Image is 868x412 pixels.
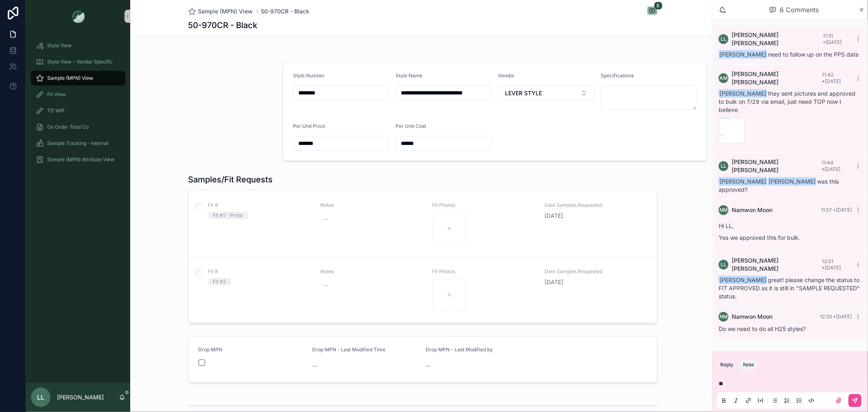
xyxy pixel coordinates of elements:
[426,346,493,353] span: Drop MPN - Last Modified by
[732,158,822,174] span: [PERSON_NAME] [PERSON_NAME]
[601,72,634,79] span: Specifications
[822,258,841,271] span: 12:01 • [DATE]
[37,392,44,402] span: LL
[31,87,125,102] a: Fit View
[732,70,822,86] span: [PERSON_NAME] [PERSON_NAME]
[31,103,125,118] a: TD WIP
[47,107,65,114] span: TD WIP
[721,36,726,42] span: LL
[732,206,772,214] span: Namwon Moon
[31,71,125,85] a: Sample (MPN) View
[822,160,840,172] span: 11:44 • [DATE]
[647,7,657,16] button: 6
[768,177,816,186] span: [PERSON_NAME]
[208,268,311,275] span: Fit #
[433,268,535,275] span: Fit Photos
[719,276,767,284] span: [PERSON_NAME]
[188,20,258,31] h1: 50-970CR - Black
[743,362,754,368] div: Note
[31,38,125,53] a: Style View
[293,72,325,79] span: Style Number
[719,178,839,193] span: was this approved?
[396,123,426,129] span: Per Unit Cost
[47,91,66,98] span: Fit View
[213,278,226,285] div: Fit #2
[719,325,806,332] span: Do we need to do all H25 styles?
[312,346,385,353] span: Drop MPN - Last Modified Time
[47,42,72,49] span: Style View
[740,360,757,370] button: Note
[721,163,726,169] span: LL
[732,313,772,321] span: Namwon Moon
[57,393,104,401] p: [PERSON_NAME]
[188,174,273,185] h1: Samples/Fit Requests
[47,75,93,81] span: Sample (MPN) View
[732,256,822,273] span: [PERSON_NAME] [PERSON_NAME]
[396,72,422,79] span: Style Name
[320,268,423,275] span: Notes
[261,7,310,15] a: 50-970CR - Black
[820,313,852,320] span: 12:33 • [DATE]
[823,33,842,45] span: 11:31 • [DATE]
[189,256,657,323] a: Fit #Fit #2Notes--Fit PhotosDate Samples Requested[DATE]
[544,212,647,220] span: [DATE]
[293,123,325,129] span: Per Unit Price
[47,140,109,147] span: Sample Tracking - Internal
[719,177,767,186] span: [PERSON_NAME]
[719,313,728,320] span: NM
[822,72,841,84] span: 11:42 • [DATE]
[188,7,253,15] a: Sample (MPN) View
[719,221,861,230] p: Hi LL,
[780,5,819,15] span: 6 Comments
[426,362,431,370] span: --
[654,2,662,10] span: 6
[47,59,113,65] span: Style View - Vendor Specific
[732,31,823,47] span: [PERSON_NAME] [PERSON_NAME]
[312,362,317,370] span: --
[544,278,647,286] span: [DATE]
[717,360,737,370] button: Reply
[31,55,125,69] a: Style View - Vendor Specific
[324,281,328,289] div: --
[433,202,535,208] span: Fit Photos
[320,202,423,208] span: Notes
[498,72,515,79] span: Vendor
[72,10,85,23] img: App logo
[213,212,243,219] div: Fit #1 - Proto
[31,152,125,167] a: Sample (MPN) Attribute View
[719,90,855,113] span: they sent pictures and approved to bulk on 7/29 via email, just need TOP now I believe
[719,75,728,81] span: AM
[719,51,859,58] span: need to follow up on the PPS date
[719,276,860,300] span: great! please change the status to FIT APPROVED as it is still in "SAMPLE REQUESTED" status.
[719,50,767,59] span: [PERSON_NAME]
[31,120,125,134] a: On Order Total Co
[198,7,253,15] span: Sample (MPN) View
[505,89,542,97] span: LEVER STYLE
[544,202,647,208] span: Date Samples Requested
[324,215,328,223] div: --
[31,136,125,151] a: Sample Tracking - Internal
[544,268,647,275] span: Date Samples Requested
[719,207,728,213] span: NM
[208,202,311,208] span: Fit #
[199,346,223,353] span: Drop MPN
[721,261,726,268] span: LL
[26,33,130,178] div: scrollable content
[47,124,89,130] span: On Order Total Co
[719,233,861,242] p: Yes we approved this for bulk.
[47,156,114,163] span: Sample (MPN) Attribute View
[821,207,852,213] span: 11:57 • [DATE]
[498,85,594,101] button: Select Button
[719,89,767,98] span: [PERSON_NAME]
[189,191,657,256] a: Fit #Fit #1 - ProtoNotes--Fit PhotosDate Samples Requested[DATE]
